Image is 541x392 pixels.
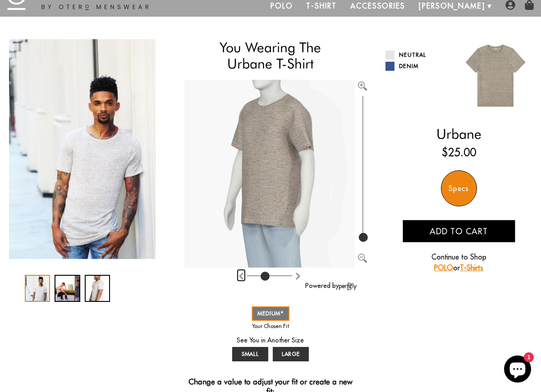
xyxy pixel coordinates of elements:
[434,263,453,272] a: POLO
[9,39,156,259] img: IMG_2252_copy_1024x1024_2x_2df0954d-29b1-4e4f-b178-847c5e09e1cb_340x.jpg
[184,80,355,268] img: Brand%2fOtero%2f20004-v2-T%2f58%2f9-M%2fAv%2f29df1bdb-7dea-11ea-9f6a-0e35f21fd8c2%2fNeutral%2f1%2...
[305,282,357,290] a: Powered by
[441,170,477,206] div: Specs
[358,252,367,261] button: Zoom out
[9,39,156,259] div: 1 / 3
[294,270,302,281] button: Rotate counter clockwise
[358,80,367,89] button: Zoom in
[403,251,515,273] p: Continue to Shop or
[294,273,302,280] img: Rotate counter clockwise
[403,220,515,242] button: Add to cart
[85,275,110,302] div: 3 / 3
[358,82,367,91] img: Zoom in
[184,39,357,72] h1: You Wearing The Urbane T-Shirt
[442,144,476,160] ins: $25.00
[232,347,268,361] a: SMALL
[242,351,259,357] span: SMALL
[55,275,80,302] div: 2 / 3
[430,226,488,237] span: Add to cart
[358,254,367,263] img: Zoom out
[25,275,50,302] div: 1 / 3
[501,356,534,385] inbox-online-store-chat: Shopify online store chat
[385,50,452,59] a: Neutral
[273,347,309,361] a: LARGE
[252,306,289,321] a: MEDIUM
[238,273,245,280] img: Rotate clockwise
[385,62,452,71] a: Denim
[238,270,245,281] button: Rotate clockwise
[460,263,483,272] a: T-Shirts
[339,283,357,290] img: perfitly-logo_73ae6c82-e2e3-4a36-81b1-9e913f6ac5a1.png
[459,39,532,112] img: 07.jpg
[385,126,532,142] h2: Urbane
[257,310,284,317] span: MEDIUM
[282,351,300,357] span: LARGE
